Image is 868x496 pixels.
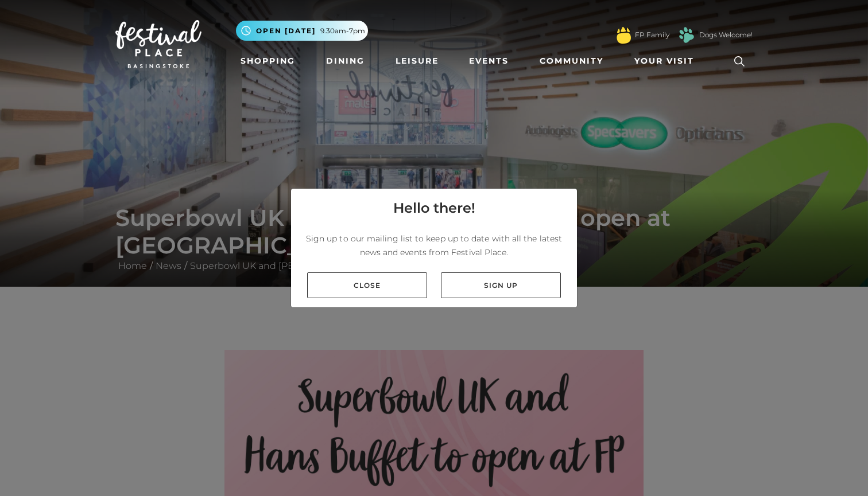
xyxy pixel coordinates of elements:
a: Events [464,50,513,72]
span: 9.30am-7pm [320,26,365,36]
button: Open [DATE] 9.30am-7pm [236,21,368,41]
a: Shopping [236,50,300,72]
a: Your Visit [630,50,704,72]
a: Dogs Welcome! [699,30,753,40]
img: Festival Place Logo [115,20,201,68]
span: Open [DATE] [256,26,316,36]
a: Dining [321,50,369,72]
p: Sign up to our mailing list to keep up to date with all the latest news and events from Festival ... [300,232,568,259]
a: Community [535,50,608,72]
h4: Hello there! [393,198,475,218]
a: Sign up [441,272,561,298]
a: Close [307,272,427,298]
a: Leisure [391,50,443,72]
span: Your Visit [634,55,694,67]
a: FP Family [635,30,669,40]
